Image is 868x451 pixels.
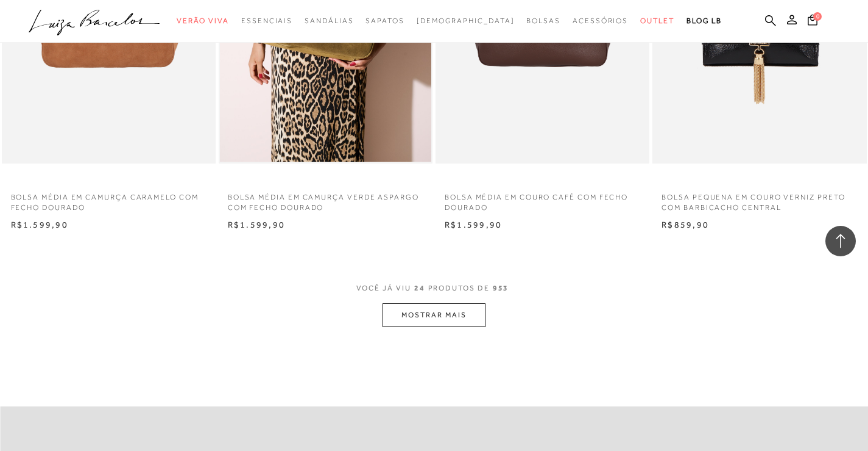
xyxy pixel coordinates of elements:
span: BLOG LB [686,16,722,25]
a: BOLSA MÉDIA EM CAMURÇA VERDE ASPARGO COM FECHO DOURADO [219,185,432,213]
a: categoryNavScreenReaderText [241,10,292,32]
a: BOLSA PEQUENA EM COURO VERNIZ PRETO COM BARBICACHO CENTRAL [652,185,866,213]
span: VOCÊ JÁ VIU PRODUTOS DE [356,284,512,292]
a: BOLSA MÉDIA EM COURO CAFÉ COM FECHO DOURADO [436,185,649,213]
a: categoryNavScreenReaderText [640,10,674,32]
span: Acessórios [573,16,628,25]
span: 953 [493,284,509,292]
a: noSubCategoriesText [417,10,515,32]
span: Bolsas [526,16,560,25]
a: categoryNavScreenReaderText [573,10,628,32]
span: 0 [813,12,822,21]
a: categoryNavScreenReaderText [177,10,229,32]
a: categoryNavScreenReaderText [365,10,404,32]
span: R$1.599,90 [11,220,68,229]
span: Verão Viva [177,16,229,25]
span: Outlet [640,16,674,25]
span: Sapatos [365,16,404,25]
button: 0 [804,13,821,30]
a: BOLSA MÉDIA EM CAMURÇA CARAMELO COM FECHO DOURADO [2,185,216,213]
span: R$1.599,90 [445,220,502,229]
span: Sandálias [305,16,353,25]
button: MOSTRAR MAIS [383,303,485,327]
a: BLOG LB [686,10,722,32]
span: R$1.599,90 [228,220,285,229]
span: Essenciais [241,16,292,25]
a: categoryNavScreenReaderText [526,10,560,32]
span: [DEMOGRAPHIC_DATA] [417,16,515,25]
a: categoryNavScreenReaderText [305,10,353,32]
span: 24 [414,284,425,292]
span: R$859,90 [662,220,709,229]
